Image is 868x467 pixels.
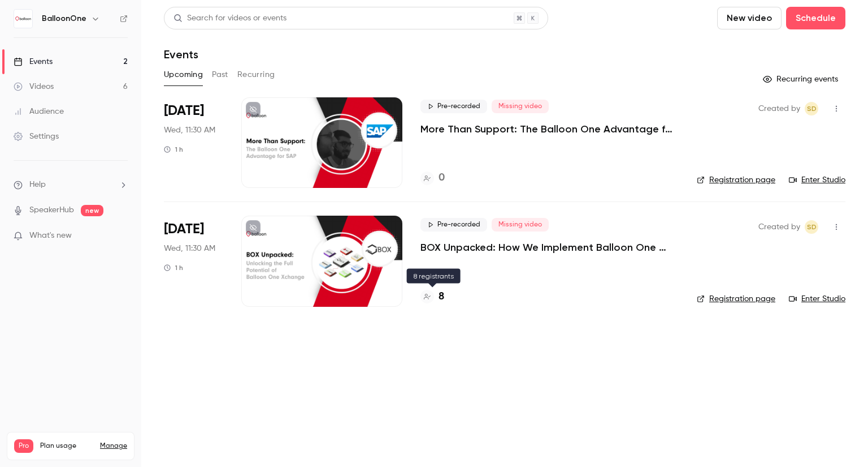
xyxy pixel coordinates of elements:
span: new [81,205,103,216]
div: Videos [14,81,54,92]
a: Registration page [697,174,775,186]
div: Audience [14,106,64,117]
span: Sitara Duggal [805,102,818,115]
button: Schedule [786,7,845,29]
a: Enter Studio [789,293,845,305]
span: What's new [29,230,72,242]
span: Sitara Duggal [805,220,818,234]
span: Help [29,179,46,191]
img: BalloonOne [14,10,32,28]
button: Upcoming [164,66,203,84]
span: [DATE] [164,102,204,120]
button: Past [212,66,228,84]
h1: Events [164,48,198,61]
a: Registration page [697,293,775,305]
a: Manage [100,442,127,451]
button: Recurring [237,66,275,84]
a: SpeakerHub [29,204,74,216]
span: Pre-recorded [420,100,487,113]
a: 0 [420,170,445,186]
a: BOX Unpacked: How We Implement Balloon One Xchange (BOX)—Our Proven Project Methodology [420,241,679,254]
a: 8 [420,289,444,305]
div: Sep 10 Wed, 11:30 AM (Europe/London) [164,216,223,306]
div: Events [14,56,53,67]
span: Plan usage [40,442,93,451]
button: New video [717,7,782,29]
button: Recurring events [758,70,845,88]
span: Pro [14,439,33,453]
div: Settings [14,131,59,142]
div: Sep 3 Wed, 11:30 AM (Europe/London) [164,97,223,188]
div: 1 h [164,145,183,154]
div: 1 h [164,263,183,272]
h4: 0 [439,170,445,186]
h4: 8 [439,289,444,305]
span: Missing video [492,218,549,232]
a: Enter Studio [789,174,845,186]
iframe: Noticeable Trigger [114,231,128,241]
a: More Than Support: The Balloon One Advantage for SAP [420,122,679,136]
span: Pre-recorded [420,218,487,232]
span: Created by [758,102,800,115]
span: Missing video [492,100,549,113]
span: SD [807,220,817,234]
h6: BalloonOne [42,13,86,24]
div: Search for videos or events [173,12,287,24]
span: Wed, 11:30 AM [164,243,215,254]
li: help-dropdown-opener [14,179,128,191]
span: SD [807,102,817,115]
span: Wed, 11:30 AM [164,125,215,136]
span: Created by [758,220,800,234]
span: [DATE] [164,220,204,238]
